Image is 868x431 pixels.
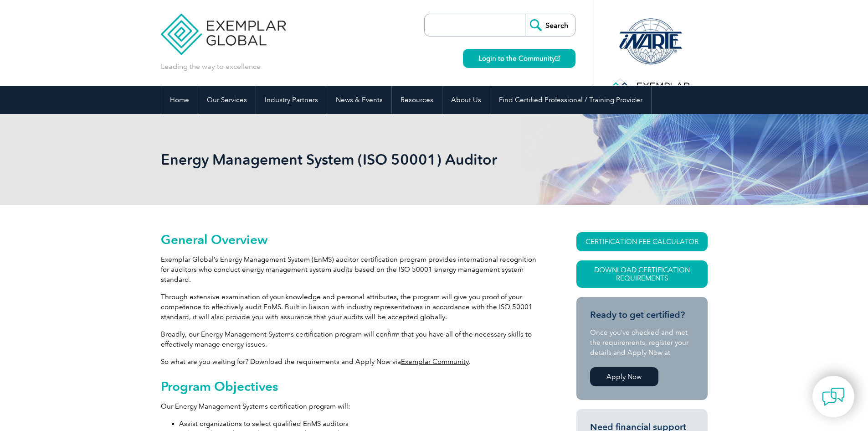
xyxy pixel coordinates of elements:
[555,56,560,61] img: open_square.png
[161,329,544,349] p: Broadly, our Energy Management Systems certification program will confirm that you have all of th...
[161,357,544,367] p: So what are you waiting for? Download the requirements and Apply Now via .
[576,232,708,251] a: CERTIFICATION FEE CALCULATOR
[590,367,658,386] a: Apply Now
[161,151,511,168] h1: Energy Management System (ISO 50001) Auditor
[161,292,544,322] p: Through extensive examination of your knowledge and personal attributes, the program will give yo...
[442,86,490,114] a: About Us
[161,86,198,114] a: Home
[463,49,575,68] a: Login to the Community
[401,358,469,366] a: Exemplar Community
[161,254,544,285] p: Exemplar Global’s Energy Management System (EnMS) auditor certification program provides internat...
[392,86,442,114] a: Resources
[256,86,327,114] a: Industry Partners
[590,309,694,321] h3: Ready to get certified?
[490,86,651,114] a: Find Certified Professional / Training Provider
[576,260,708,288] a: Download Certification Requirements
[161,62,261,72] p: Leading the way to excellence
[161,379,544,394] h2: Program Objectives
[822,385,845,408] img: contact-chat.png
[179,419,544,429] li: Assist organizations to select qualified EnMS auditors
[161,232,544,247] h2: General Overview
[198,86,256,114] a: Our Services
[161,401,544,411] p: Our Energy Management Systems certification program will:
[525,14,575,36] input: Search
[327,86,391,114] a: News & Events
[590,327,694,358] p: Once you’ve checked and met the requirements, register your details and Apply Now at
